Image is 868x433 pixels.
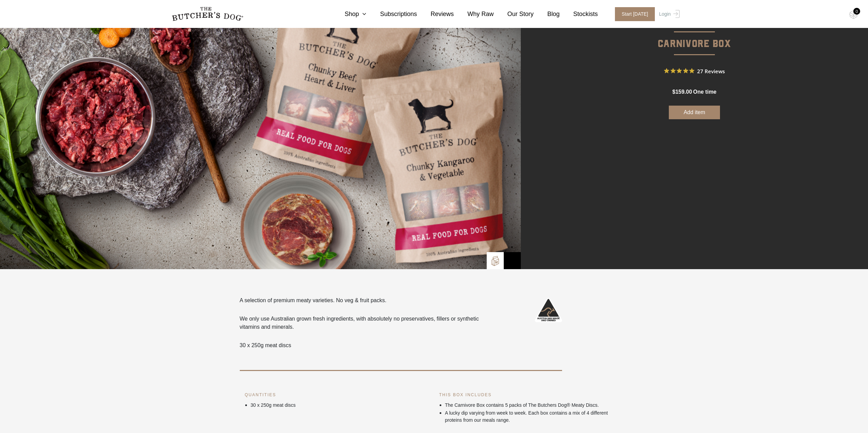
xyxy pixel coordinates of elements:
[240,341,498,350] p: 30 x 250g meat discs
[507,256,517,266] img: Bowl-Icon2.png
[657,7,679,21] a: Login
[240,296,498,350] div: A selection of premium meaty varieties. No veg & fruit packs.
[445,409,623,424] p: A lucky dip varying from week to week. Each box contains a mix of 4 different proteins from our m...
[251,402,429,409] p: 30 x 250g meat discs
[849,10,858,19] img: TBD_Cart-Empty.png
[672,89,675,95] span: $
[417,10,454,19] a: Reviews
[454,10,494,19] a: Why Raw
[669,106,720,119] button: Add item
[245,391,429,398] h6: QUANTITIES
[240,315,498,331] p: We only use Australian grown fresh ingredients, with absolutely no preservatives, fillers or synt...
[608,7,658,21] a: Start [DATE]
[494,10,534,19] a: Our Story
[615,7,655,21] span: Start [DATE]
[439,391,623,398] h6: THIS BOX INCLUDES
[853,8,860,15] div: 0
[534,10,560,19] a: Blog
[445,402,623,409] p: The Carnivore Box contains 5 packs of The Butchers Dog® Meaty Discs.
[560,10,598,19] a: Stockists
[535,296,562,324] img: Australian-Made_White.png
[675,89,692,95] span: 159.00
[490,256,500,266] img: TBD_Build-A-Box.png
[697,66,725,76] span: 27 Reviews
[664,66,725,76] button: Rated 4.9 out of 5 stars from 27 reviews. Jump to reviews.
[521,18,868,52] p: Carnivore Box
[331,10,366,19] a: Shop
[366,10,417,19] a: Subscriptions
[693,89,716,95] span: one time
